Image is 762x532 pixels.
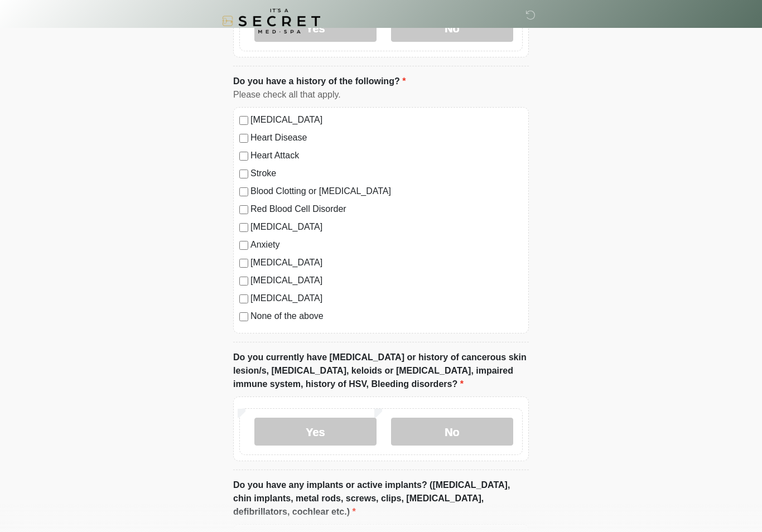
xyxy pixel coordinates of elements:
label: Blood Clotting or [MEDICAL_DATA] [250,185,523,198]
input: [MEDICAL_DATA] [239,277,248,286]
input: [MEDICAL_DATA] [239,294,248,303]
label: Heart Attack [250,149,523,162]
label: [MEDICAL_DATA] [250,256,523,269]
input: Blood Clotting or [MEDICAL_DATA] [239,187,248,196]
label: Do you have a history of the following? [233,75,406,88]
label: [MEDICAL_DATA] [250,292,523,305]
img: It's A Secret Med Spa Logo [222,8,320,33]
input: Heart Attack [239,152,248,161]
label: [MEDICAL_DATA] [250,113,523,127]
label: [MEDICAL_DATA] [250,220,523,234]
div: Please check all that apply. [233,88,529,101]
label: Stroke [250,167,523,180]
input: [MEDICAL_DATA] [239,223,248,232]
input: None of the above [239,312,248,321]
input: [MEDICAL_DATA] [239,259,248,268]
label: Do you currently have [MEDICAL_DATA] or history of cancerous skin lesion/s, [MEDICAL_DATA], keloi... [233,351,529,391]
input: Heart Disease [239,134,248,143]
label: Heart Disease [250,131,523,144]
label: Yes [254,418,377,446]
label: [MEDICAL_DATA] [250,274,523,287]
label: Anxiety [250,238,523,252]
label: None of the above [250,309,523,323]
input: [MEDICAL_DATA] [239,116,248,125]
label: No [391,418,513,446]
input: Anxiety [239,241,248,250]
label: Do you have any implants or active implants? ([MEDICAL_DATA], chin implants, metal rods, screws, ... [233,478,529,519]
label: Red Blood Cell Disorder [250,202,523,216]
input: Red Blood Cell Disorder [239,205,248,214]
input: Stroke [239,170,248,178]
